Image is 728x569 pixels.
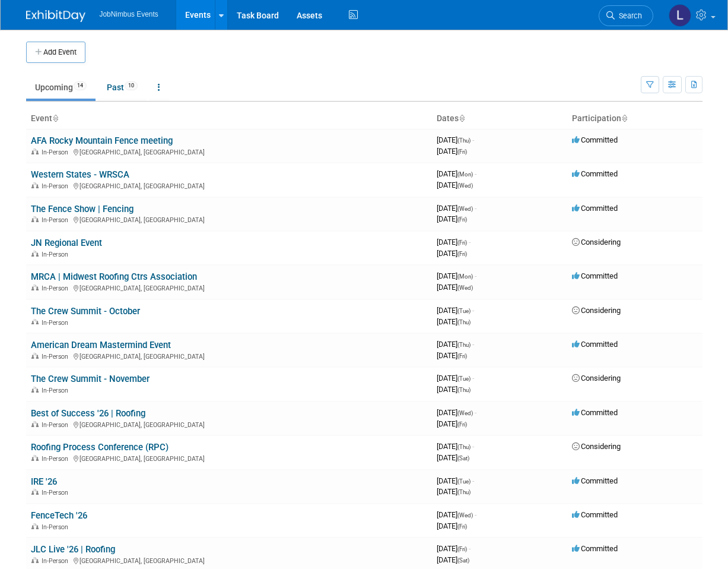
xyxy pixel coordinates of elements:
span: - [469,544,471,553]
div: [GEOGRAPHIC_DATA], [GEOGRAPHIC_DATA] [31,351,427,361]
span: [DATE] [437,317,471,326]
span: [DATE] [437,476,474,485]
span: (Wed) [457,512,473,519]
span: [DATE] [437,510,476,519]
img: In-Person Event [31,148,39,154]
span: (Thu) [457,342,471,348]
div: [GEOGRAPHIC_DATA], [GEOGRAPHIC_DATA] [31,181,427,190]
span: (Thu) [457,319,471,325]
span: [DATE] [437,544,471,553]
span: (Wed) [457,410,473,416]
span: (Thu) [457,387,471,393]
img: In-Person Event [31,557,39,563]
span: In-Person [42,353,72,361]
span: In-Person [42,182,72,190]
span: In-Person [42,216,72,224]
a: Western States - WRSCA [31,169,129,180]
span: 14 [74,81,87,90]
a: JLC Live '26 | Roofing [31,544,115,555]
div: [GEOGRAPHIC_DATA], [GEOGRAPHIC_DATA] [31,419,427,429]
img: In-Person Event [31,387,39,393]
span: Considering [572,442,621,451]
a: Sort by Event Name [52,113,58,123]
img: In-Person Event [31,455,39,461]
a: The Crew Summit - October [31,306,140,317]
a: Upcoming14 [26,76,96,99]
span: (Tue) [457,375,471,382]
span: In-Person [42,455,72,463]
span: - [475,169,476,178]
span: In-Person [42,421,72,429]
span: [DATE] [437,487,471,496]
span: Committed [572,169,618,178]
div: [GEOGRAPHIC_DATA], [GEOGRAPHIC_DATA] [31,214,427,224]
a: Sort by Start Date [459,113,465,123]
span: (Tue) [457,308,471,314]
span: [DATE] [437,238,471,246]
a: Sort by Participation Type [621,113,627,123]
a: FenceTech '26 [31,510,87,521]
span: - [475,204,476,213]
span: In-Person [42,251,72,258]
span: [DATE] [437,271,476,280]
span: - [472,306,474,315]
span: [DATE] [437,555,469,564]
span: Committed [572,204,618,213]
span: (Fri) [457,421,467,428]
span: In-Person [42,489,72,497]
span: In-Person [42,387,72,394]
a: American Dream Mastermind Event [31,340,171,350]
a: AFA Rocky Mountain Fence meeting [31,135,173,146]
span: [DATE] [437,283,473,292]
span: [DATE] [437,181,473,189]
img: In-Person Event [31,284,39,290]
span: (Fri) [457,353,467,359]
img: In-Person Event [31,489,39,495]
span: [DATE] [437,385,471,394]
div: [GEOGRAPHIC_DATA], [GEOGRAPHIC_DATA] [31,147,427,156]
span: - [472,340,474,349]
span: (Fri) [457,216,467,223]
span: In-Person [42,319,72,327]
span: (Sat) [457,455,469,461]
img: ExhibitDay [26,10,85,22]
span: 10 [125,81,138,90]
span: Committed [572,476,618,485]
span: - [475,408,476,417]
a: MRCA | Midwest Roofing Ctrs Association [31,271,197,282]
span: (Fri) [457,251,467,257]
span: Committed [572,544,618,553]
span: (Thu) [457,489,471,495]
span: Committed [572,135,618,144]
a: Search [599,5,653,26]
span: (Wed) [457,206,473,212]
a: Past10 [98,76,147,99]
span: (Thu) [457,444,471,450]
span: - [475,510,476,519]
span: [DATE] [437,521,467,530]
span: Committed [572,408,618,417]
span: In-Person [42,284,72,292]
div: [GEOGRAPHIC_DATA], [GEOGRAPHIC_DATA] [31,283,427,292]
img: In-Person Event [31,251,39,257]
span: [DATE] [437,147,467,156]
th: Participation [567,109,702,129]
span: [DATE] [437,419,467,428]
a: Best of Success '26 | Roofing [31,408,145,419]
span: (Fri) [457,239,467,246]
span: (Fri) [457,148,467,155]
span: - [472,442,474,451]
span: - [469,238,471,246]
span: (Wed) [457,182,473,189]
button: Add Event [26,42,85,63]
span: Considering [572,374,621,383]
img: In-Person Event [31,216,39,222]
span: Committed [572,340,618,349]
span: (Fri) [457,546,467,552]
span: [DATE] [437,306,474,315]
span: In-Person [42,523,72,531]
img: In-Person Event [31,353,39,359]
img: In-Person Event [31,319,39,325]
span: [DATE] [437,204,476,213]
a: JN Regional Event [31,238,102,248]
